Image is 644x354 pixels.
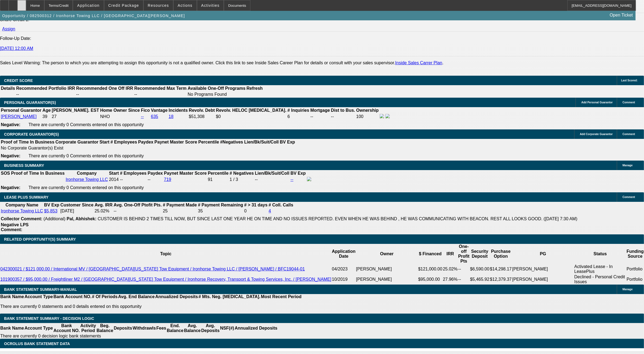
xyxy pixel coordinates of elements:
[1,122,20,127] b: Negative:
[385,114,390,118] img: linkedin-icon.png
[111,140,137,144] b: # Employees
[623,164,633,167] span: Manage
[208,171,228,176] b: Percentile
[198,208,243,214] td: 35
[44,203,59,207] b: BV Exp
[197,0,224,11] button: Activities
[307,177,311,181] img: facebook-icon.png
[118,294,155,299] th: Avg. End Balance
[148,3,169,8] span: Resources
[2,27,15,31] a: Assign
[4,78,33,83] span: CREDIT SCORE
[187,86,246,91] th: Available One-Off Programs
[1,114,37,119] a: [PERSON_NAME]
[1,108,41,113] b: Personal Guarantor
[141,108,150,113] b: Fico
[216,114,287,120] td: $0
[98,216,577,221] span: CUSTOMER IS BEHIND 2 TIMES TILL NOW, BUT SINCE LAST ONE YEAR HE ON TIME AND NO ISSUES REPORTED. E...
[356,108,379,113] b: Ownership
[24,294,53,299] th: Account Type
[4,100,56,105] span: PERSONAL GUARANTOR(S)
[230,171,254,176] b: # Negatives
[92,294,118,299] th: # Of Periods
[418,244,443,264] th: $ Financed
[52,108,99,113] b: [PERSON_NAME]. EST
[77,3,99,8] span: Application
[67,216,96,221] b: Pal, Abhishek:
[151,108,168,113] b: Vantage
[73,0,103,11] button: Application
[53,294,92,299] th: Bank Account NO.
[291,171,306,176] b: BV Exp
[16,86,75,91] th: Recommended Portfolio IRR
[29,185,144,190] span: There are currently 0 Comments entered on this opportunity
[234,323,278,333] th: Annualized Deposits
[60,203,93,207] b: Customer Since
[16,92,75,97] td: --
[141,114,144,119] a: --
[76,86,133,91] th: Recommended One Off IRR
[1,86,15,91] th: Details
[155,140,197,144] b: Paynet Master Score
[244,208,268,214] td: 0
[169,108,188,113] b: Incidents
[163,203,197,207] b: # Payment Made
[470,264,490,274] td: $6,590.00
[291,177,294,182] a: --
[244,140,279,144] b: Lien/Bk/Suit/Coll
[52,114,99,120] td: 27
[164,171,207,176] b: Paynet Master Score
[280,140,295,144] b: BV Exp
[198,294,261,299] th: # Mts. Neg. [MEDICAL_DATA].
[395,60,442,65] a: Inside Sales Carrer Plan
[356,274,418,285] td: [PERSON_NAME]
[134,86,187,91] th: Recommended Max Term
[113,208,162,214] td: --
[512,244,574,264] th: PG
[60,208,94,214] td: [DATE]
[0,277,331,282] a: 101900357 / $95,000.00 / Freightliner M2 / [GEOGRAPHIC_DATA][US_STATE] Tow Equipment / Ironhorse ...
[120,171,147,176] b: # Employees
[216,108,287,113] b: Revolv. HELOC [MEDICAL_DATA].
[4,132,59,136] span: CORPORATE GUARANTOR(S)
[512,274,574,285] td: [PERSON_NAME]
[458,264,470,274] td: --
[623,133,635,136] span: Comment
[470,274,490,285] td: $5,465.92
[208,177,228,182] div: 91
[147,177,163,183] td: --
[198,203,243,207] b: # Payment Remaining
[626,264,644,274] td: Portfolio
[169,114,174,119] a: 18
[95,203,112,207] b: Avg. IRR
[4,163,44,168] span: BUSINESS SUMMARY
[626,274,644,285] td: Portfolio
[100,114,140,120] td: NHO
[167,323,184,333] th: End. Balance
[144,0,173,11] button: Resources
[269,209,271,213] a: 4
[331,114,356,120] td: --
[198,140,219,144] b: Percentile
[55,140,98,144] b: Corporate Guarantor
[246,86,263,91] th: Refresh
[11,171,65,176] th: Proof of Time In Business
[574,274,626,285] td: Declined - Personal Credit Issues
[1,222,29,232] b: Negative LPS Comment:
[24,323,53,333] th: Account Type
[4,237,76,241] span: RELATED OPPORTUNITY(S) SUMMARY
[53,323,80,333] th: Bank Account NO.
[255,177,290,183] td: --
[5,203,38,207] b: Company Name
[187,92,246,97] td: No Programs Found
[162,208,197,214] td: 25
[43,216,65,221] span: (Additional)
[490,274,512,285] td: $12,379.37
[201,323,220,333] th: Avg. Deposits
[29,154,144,158] span: There are currently 0 Comments entered on this opportunity
[138,140,153,144] b: Paydex
[332,264,356,274] td: 04/2023
[418,274,443,285] td: $95,000.00
[332,274,356,285] td: 10/2019
[114,323,133,333] th: Deposits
